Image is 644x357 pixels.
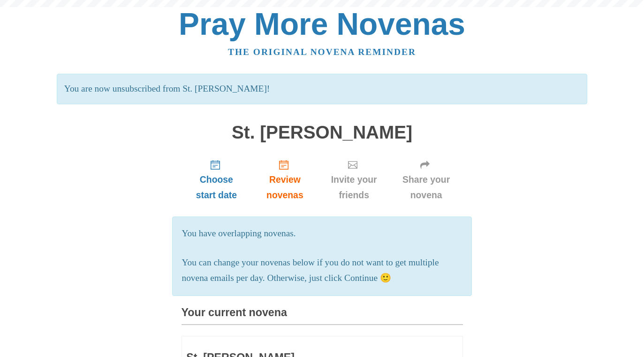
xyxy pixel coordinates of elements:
[261,172,309,203] span: Review novenas
[251,152,318,208] a: Review novenas
[182,255,462,286] p: You can change your novenas below if you do not want to get multiple novena emails per day. Other...
[228,47,416,57] a: The original novena reminder
[57,74,587,104] p: You are now unsubscribed from St. [PERSON_NAME]!
[191,172,242,203] span: Choose start date
[390,152,463,208] a: Share your novena
[328,172,380,203] span: Invite your friends
[399,172,454,203] span: Share your novena
[182,152,252,208] a: Choose start date
[179,7,465,41] a: Pray More Novenas
[182,226,462,241] p: You have overlapping novenas.
[182,307,463,325] h3: Your current novena
[182,123,463,143] h1: St. [PERSON_NAME]
[318,152,390,208] a: Invite your friends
